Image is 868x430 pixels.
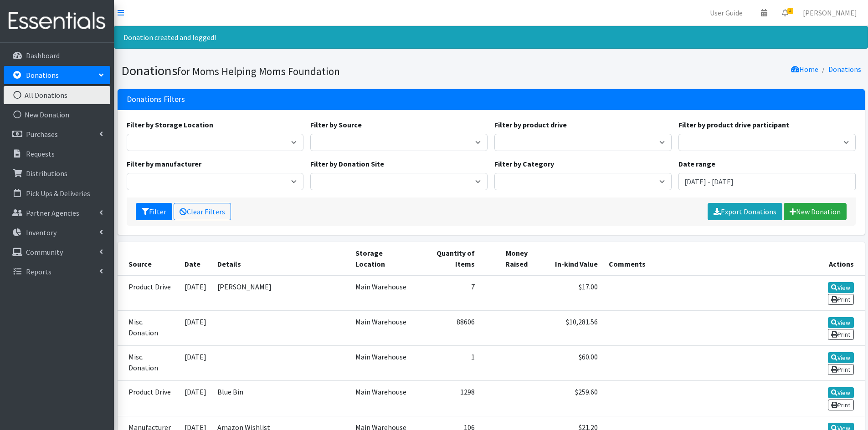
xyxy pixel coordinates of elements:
[828,364,854,375] a: Print
[828,387,854,398] a: View
[350,310,415,345] td: Main Warehouse
[4,184,110,202] a: Pick Ups & Deliveries
[533,381,604,416] td: $259.60
[415,310,480,345] td: 88606
[127,158,201,169] label: Filter by manufacturer
[828,352,854,363] a: View
[828,329,854,340] a: Print
[775,4,796,22] a: 2
[480,242,533,275] th: Money Raised
[828,282,854,293] a: View
[212,275,349,311] td: [PERSON_NAME]
[26,248,63,257] p: Community
[678,173,856,190] input: January 1, 2011 - December 31, 2011
[350,242,415,275] th: Storage Location
[121,63,488,79] h1: Donations
[26,267,51,276] p: Reports
[179,346,212,381] td: [DATE]
[350,275,415,311] td: Main Warehouse
[828,65,861,74] a: Donations
[26,51,60,60] p: Dashboard
[118,381,180,416] td: Product Drive
[179,275,212,311] td: [DATE]
[603,242,800,275] th: Comments
[533,242,604,275] th: In-kind Value
[415,346,480,381] td: 1
[4,6,110,36] img: HumanEssentials
[4,145,110,163] a: Requests
[415,242,480,275] th: Quantity of Items
[26,130,58,139] p: Purchases
[118,275,180,311] td: Product Drive
[784,203,847,220] a: New Donation
[4,106,110,124] a: New Donation
[118,346,180,381] td: Misc. Donation
[494,158,554,169] label: Filter by Category
[26,228,56,237] p: Inventory
[678,119,789,130] label: Filter by product drive participant
[127,119,213,130] label: Filter by Storage Location
[533,275,604,311] td: $17.00
[533,310,604,345] td: $10,281.56
[791,65,818,74] a: Home
[708,203,782,220] a: Export Donations
[796,4,864,22] a: [PERSON_NAME]
[114,26,868,49] div: Donation created and logged!
[26,149,55,158] p: Requests
[26,189,90,198] p: Pick Ups & Deliveries
[828,400,854,410] a: Print
[415,381,480,416] td: 1298
[174,203,231,220] a: Clear Filters
[4,263,110,281] a: Reports
[533,346,604,381] td: $60.00
[179,310,212,345] td: [DATE]
[179,381,212,416] td: [DATE]
[800,242,864,275] th: Actions
[787,8,793,14] span: 2
[310,119,362,130] label: Filter by Source
[26,71,59,80] p: Donations
[212,242,349,275] th: Details
[494,119,567,130] label: Filter by product drive
[4,66,110,84] a: Donations
[4,204,110,222] a: Partner Agencies
[212,381,349,416] td: Blue Bin
[678,158,715,169] label: Date range
[828,294,854,305] a: Print
[127,95,185,104] h3: Donations Filters
[828,317,854,328] a: View
[310,158,384,169] label: Filter by Donation Site
[4,86,110,104] a: All Donations
[179,242,212,275] th: Date
[118,242,180,275] th: Source
[703,4,750,22] a: User Guide
[4,164,110,182] a: Distributions
[350,381,415,416] td: Main Warehouse
[4,46,110,65] a: Dashboard
[26,208,79,218] p: Partner Agencies
[118,310,180,345] td: Misc. Donation
[4,223,110,242] a: Inventory
[350,346,415,381] td: Main Warehouse
[136,203,172,220] button: Filter
[177,65,340,78] small: for Moms Helping Moms Foundation
[415,275,480,311] td: 7
[4,125,110,143] a: Purchases
[4,243,110,261] a: Community
[26,169,67,178] p: Distributions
